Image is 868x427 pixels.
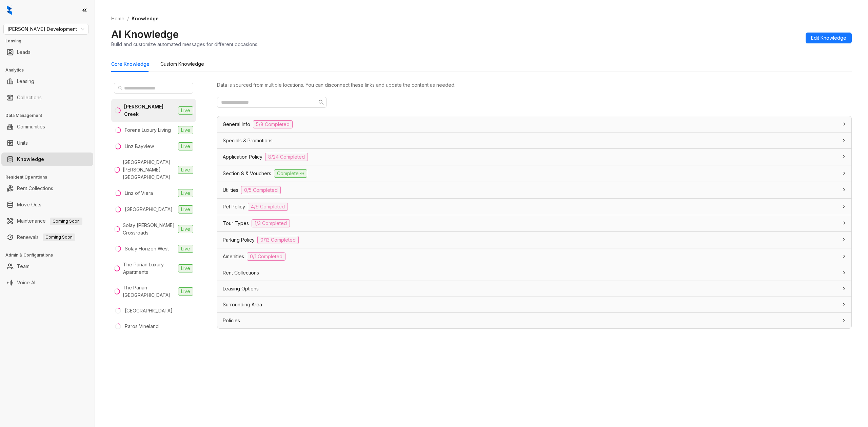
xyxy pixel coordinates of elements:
button: Edit Knowledge [806,33,852,43]
li: Communities [1,120,93,134]
div: Rent Collections [217,265,851,281]
li: Knowledge [1,152,93,166]
div: [GEOGRAPHIC_DATA][PERSON_NAME][GEOGRAPHIC_DATA] [123,159,175,181]
h3: Data Management [5,113,95,119]
span: Live [178,189,193,197]
div: Core Knowledge [111,60,150,68]
span: Live [178,126,193,134]
a: Communities [17,120,45,134]
div: General Info5/8 Completed [217,116,851,133]
span: Coming Soon [43,233,75,241]
span: 5/8 Completed [253,120,293,128]
a: Team [17,260,29,273]
span: Live [178,287,193,296]
div: Policies [217,313,851,328]
li: Renewals [1,230,93,244]
a: Rent Collections [17,182,53,195]
span: Policies [223,317,240,324]
span: General Info [223,121,250,128]
div: Application Policy8/24 Completed [217,149,851,165]
span: collapsed [842,254,846,258]
div: Build and customize automated messages for different occasions. [111,41,258,48]
img: logo [7,5,12,15]
span: collapsed [842,271,846,275]
div: [GEOGRAPHIC_DATA] [125,206,173,213]
span: Live [178,264,193,272]
div: Data is sourced from multiple locations. You can disconnect these links and update the content as... [217,81,852,89]
span: Utilities [223,186,238,194]
span: Specials & Promotions [223,137,273,144]
h3: Admin & Configurations [5,252,95,258]
h3: Leasing [5,38,95,44]
div: The Parian [GEOGRAPHIC_DATA] [123,284,175,299]
div: Section 8 & VouchersComplete [217,165,851,182]
span: 0/13 Completed [257,236,299,244]
span: Parking Policy [223,236,255,244]
span: Rent Collections [223,269,259,277]
div: Linz of Viera [125,189,153,197]
a: Voice AI [17,276,35,289]
span: collapsed [842,221,846,225]
div: [GEOGRAPHIC_DATA] [125,307,173,314]
span: collapsed [842,122,846,126]
span: Live [178,205,193,213]
span: Surrounding Area [223,301,262,308]
h2: AI Knowledge [111,28,179,41]
div: Pet Policy4/9 Completed [217,199,851,215]
div: Solay Horizon West [125,245,169,252]
span: Leasing Options [223,285,259,292]
span: collapsed [842,155,846,159]
h3: Analytics [5,67,95,73]
div: Parking Policy0/13 Completed [217,232,851,248]
li: Collections [1,91,93,104]
div: The Parian Luxury Apartments [123,261,175,276]
div: Leasing Options [217,281,851,297]
span: Edit Knowledge [811,34,846,42]
a: Home [110,15,126,22]
a: Leads [17,45,31,59]
span: search [318,100,324,105]
a: Move Outs [17,198,41,211]
div: Amenities0/1 Completed [217,248,851,265]
span: 4/9 Completed [248,203,288,211]
a: RenewalsComing Soon [17,230,75,244]
span: collapsed [842,139,846,143]
span: collapsed [842,319,846,323]
span: collapsed [842,287,846,291]
span: 8/24 Completed [265,153,308,161]
a: Collections [17,91,42,104]
span: Live [178,166,193,174]
div: Surrounding Area [217,297,851,312]
li: Rent Collections [1,182,93,195]
div: Forena Luxury Living [125,126,171,134]
a: Leasing [17,75,34,88]
a: Knowledge [17,152,44,166]
li: Leasing [1,75,93,88]
li: Units [1,136,93,150]
div: Solay [PERSON_NAME] Crossroads [123,222,175,237]
li: Voice AI [1,276,93,289]
span: Live [178,106,193,115]
span: search [118,86,123,90]
span: Live [178,245,193,253]
span: collapsed [842,171,846,175]
span: collapsed [842,204,846,208]
a: Units [17,136,28,150]
span: 0/5 Completed [241,186,281,194]
li: Move Outs [1,198,93,211]
span: Coming Soon [50,218,82,225]
span: Knowledge [132,16,159,21]
span: Application Policy [223,153,262,161]
div: Tour Types1/3 Completed [217,215,851,231]
span: collapsed [842,303,846,307]
h3: Resident Operations [5,174,95,180]
span: Live [178,225,193,233]
div: Linz Bayview [125,143,154,150]
span: collapsed [842,238,846,242]
li: Leads [1,45,93,59]
span: Live [178,142,193,150]
span: Tour Types [223,220,249,227]
span: Complete [274,169,307,178]
li: Team [1,260,93,273]
li: / [127,15,129,22]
